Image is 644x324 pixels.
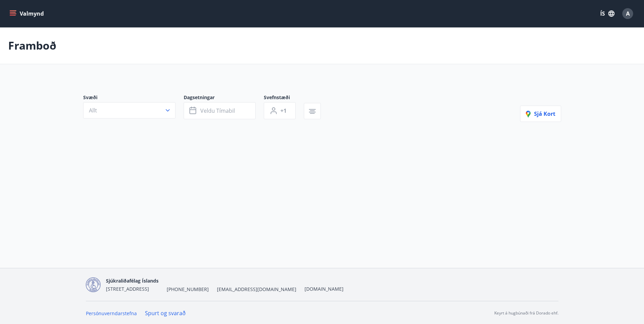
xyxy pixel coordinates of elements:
[83,102,176,119] button: Allt
[8,38,56,53] p: Framboð
[494,310,558,316] p: Keyrt á hugbúnaði frá Dorado ehf.
[86,277,100,292] img: d7T4au2pYIU9thVz4WmmUT9xvMNnFvdnscGDOPEg.png
[305,286,344,292] a: [DOMAIN_NAME]
[217,286,296,293] span: [EMAIL_ADDRESS][DOMAIN_NAME]
[526,110,555,118] span: Sjá kort
[264,102,296,119] button: +1
[264,94,304,102] span: Svefnstæði
[620,5,636,22] button: A
[280,107,287,114] span: +1
[520,106,561,122] button: Sjá kort
[83,94,184,102] span: Svæði
[106,286,149,292] span: [STREET_ADDRESS]
[200,107,235,114] span: Veldu tímabil
[8,7,47,20] button: menu
[167,286,209,293] span: [PHONE_NUMBER]
[106,277,159,284] span: Sjúkraliðafélag Íslands
[145,309,186,317] a: Spurt og svarað
[184,94,264,102] span: Dagsetningar
[86,310,137,317] a: Persónuverndarstefna
[184,102,256,119] button: Veldu tímabil
[626,10,630,17] span: A
[596,7,618,20] button: ÍS
[89,107,97,114] span: Allt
